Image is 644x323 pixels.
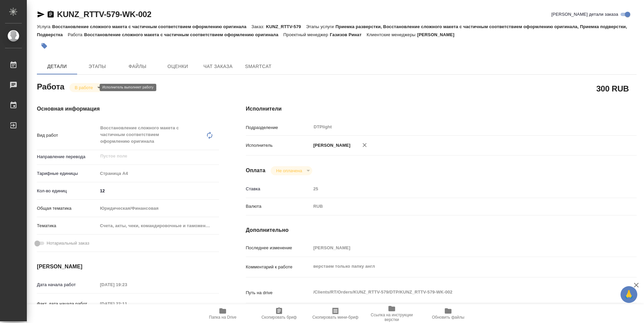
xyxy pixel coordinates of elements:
[246,186,311,192] p: Ставка
[306,24,335,29] p: Этапы услуги
[251,304,307,323] button: Скопировать бриф
[368,313,416,322] span: Ссылка на инструкции верстки
[37,24,52,29] p: Услуга
[266,24,306,29] p: KUNZ_RTTV-579
[432,315,465,320] span: Обновить файлы
[47,240,89,247] span: Нотариальный заказ
[246,105,637,113] h4: Исполнители
[73,85,95,90] button: В работе
[283,32,330,37] p: Проектный менеджер
[246,264,311,270] p: Комментарий к работе
[417,32,460,37] p: [PERSON_NAME]
[261,315,297,320] span: Скопировать бриф
[52,24,251,29] p: Восстановление сложного макета с частичным соответствием оформлению оригинала
[312,315,358,320] span: Скопировать мини-бриф
[121,62,154,71] span: Файлы
[37,10,45,18] button: Скопировать ссылку для ЯМессенджера
[37,80,64,92] h2: Работа
[364,304,420,323] button: Ссылка на инструкции верстки
[98,220,219,232] div: Счета, акты, чеки, командировочные и таможенные документы
[252,24,266,29] p: Заказ:
[246,124,311,131] p: Подразделение
[246,289,311,296] p: Путь на drive
[246,203,311,210] p: Валюта
[271,166,312,175] div: В работе
[57,10,151,19] a: KUNZ_RTTV-579-WK-002
[100,152,203,160] input: Пустое поле
[98,168,219,179] div: Страница А4
[246,142,311,149] p: Исполнитель
[37,263,219,271] h4: [PERSON_NAME]
[37,205,98,212] p: Общая тематика
[98,186,219,196] input: ✎ Введи что-нибудь
[37,170,98,177] p: Тарифные единицы
[41,62,73,71] span: Детали
[84,32,283,37] p: Восстановление сложного макета с частичным соответствием оформлению оригинала
[98,203,219,214] div: Юридическая/Финансовая
[37,39,52,53] button: Добавить тэг
[81,62,113,71] span: Этапы
[311,286,604,298] textarea: /Clients/RT/Orders/KUNZ_RTTV-579/DTP/KUNZ_RTTV-579-WK-002
[47,10,55,18] button: Скопировать ссылку
[37,281,98,288] p: Дата начала работ
[311,184,604,194] input: Пустое поле
[367,32,417,37] p: Клиентские менеджеры
[195,304,251,323] button: Папка на Drive
[330,32,367,37] p: Газизов Ринат
[246,245,311,251] p: Последнее изменение
[37,222,98,229] p: Тематика
[242,62,274,71] span: SmartCat
[69,83,103,92] div: В работе
[37,153,98,160] p: Направление перевода
[311,142,351,149] p: [PERSON_NAME]
[596,83,629,94] h2: 300 RUB
[98,280,156,289] input: Пустое поле
[37,132,98,139] p: Вид работ
[162,62,194,71] span: Оценки
[246,226,637,234] h4: Дополнительно
[209,315,236,320] span: Папка на Drive
[621,286,637,303] button: 🙏
[246,167,266,175] h4: Оплата
[37,105,219,113] h4: Основная информация
[37,188,98,194] p: Кол-во единиц
[551,11,618,18] span: [PERSON_NAME] детали заказа
[202,62,234,71] span: Чат заказа
[357,138,372,152] button: Удалить исполнителя
[37,301,98,307] p: Факт. дата начала работ
[420,304,476,323] button: Обновить файлы
[311,243,604,253] input: Пустое поле
[98,299,156,309] input: Пустое поле
[311,261,604,272] textarea: верстаем только папку англ
[623,287,635,302] span: 🙏
[311,201,604,212] div: RUB
[68,32,84,37] p: Работа
[307,304,364,323] button: Скопировать мини-бриф
[274,168,304,174] button: Не оплачена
